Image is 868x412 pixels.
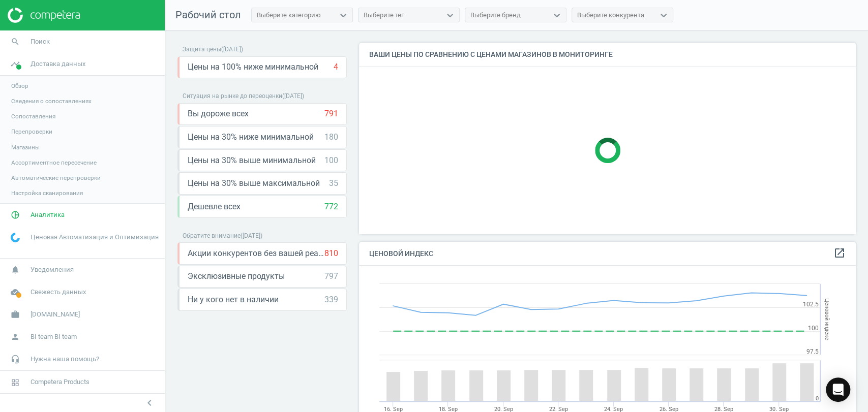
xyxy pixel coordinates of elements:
span: Нужна наша помощь? [31,355,99,364]
button: chevron_left [137,396,162,409]
span: Поиск [31,37,50,46]
div: 797 [324,271,338,282]
span: Competera Products [31,377,89,387]
span: Ни у кого нет в наличии [188,294,279,305]
div: Выберите категорию [257,11,321,20]
div: Выберите тег [364,11,404,20]
span: Цены на 30% выше минимальной [188,155,316,166]
text: 100 [808,325,819,332]
span: Свежесть данных [31,288,86,297]
span: Уведомления [31,265,74,274]
i: pie_chart_outlined [6,205,25,225]
div: 100 [324,155,338,166]
span: ( [DATE] ) [221,46,243,53]
span: Рабочий стол [175,9,241,21]
div: 810 [324,248,338,259]
i: notifications [6,260,25,279]
span: Обзор [11,82,28,90]
span: Защита цены [183,46,221,53]
span: Сопоставления [11,112,55,120]
span: [DOMAIN_NAME] [31,310,80,319]
span: Цены на 30% выше максимальной [188,178,320,189]
tspan: Ценовой индекс [824,298,830,340]
span: Магазины [11,143,40,151]
span: Дешевле всех [188,201,241,212]
span: Автоматические перепроверки [11,174,101,182]
span: Аналитика [31,210,65,219]
span: Сведения о сопоставлениях [11,97,92,105]
h4: Ценовой индекс [359,242,856,266]
text: 0 [816,395,819,402]
i: open_in_new [833,247,846,259]
span: Ценовая Автоматизация и Оптимизация [31,233,159,242]
i: chevron_left [143,397,156,409]
i: search [6,32,25,51]
span: ( [DATE] ) [282,92,304,100]
span: Настройка сканирования [11,189,83,197]
span: Акции конкурентов без вашей реакции [188,248,324,259]
text: 102.5 [803,301,819,308]
div: Open Intercom Messenger [826,377,850,402]
h4: Ваши цены по сравнению с ценами магазинов в мониторинге [359,43,856,67]
div: 180 [324,132,338,143]
div: Выберите бренд [470,11,521,20]
i: headset_mic [6,350,25,369]
div: 772 [324,201,338,212]
div: 4 [334,61,338,73]
a: open_in_new [833,247,846,260]
i: person [6,327,25,346]
i: timeline [6,54,25,74]
span: Цены на 30% ниже минимальной [188,132,314,143]
span: Доставка данных [31,59,85,69]
text: 97.5 [806,348,819,355]
div: 339 [324,294,338,305]
div: 35 [329,178,338,189]
i: cloud_done [6,282,25,302]
span: Ситуация на рынке до переоценки [183,92,282,100]
div: Выберите конкурента [577,11,644,20]
span: ( [DATE] ) [241,232,262,239]
span: Обратите внимание [183,232,241,239]
div: 791 [324,108,338,119]
span: Ассортиментное пересечение [11,159,97,167]
span: Эксклюзивные продукты [188,271,285,282]
span: BI team BI team [31,332,77,341]
img: ajHJNr6hYgQAAAAASUVORK5CYII= [8,8,80,23]
span: Цены на 100% ниже минимальной [188,61,318,73]
span: Перепроверки [11,128,52,136]
img: wGWNvw8QSZomAAAAABJRU5ErkJggg== [11,233,20,242]
i: work [6,305,25,324]
span: Вы дороже всех [188,108,249,119]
